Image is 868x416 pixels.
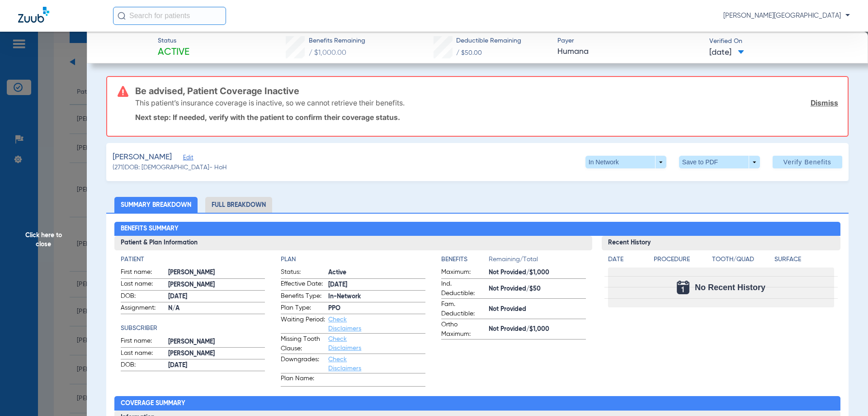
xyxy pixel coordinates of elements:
span: Humana [557,46,702,57]
span: Status [158,36,189,46]
span: Remaining/Total [489,255,586,268]
span: Not Provided/$1,000 [489,268,586,277]
button: In Network [585,156,666,168]
span: Effective Date: [281,279,325,290]
span: DOB: [121,292,165,302]
p: This patient’s insurance coverage is inactive, so we cannot retrieve their benefits. [135,98,405,107]
span: Last name: [121,279,165,290]
span: First name: [121,268,165,278]
button: Verify Benefits [773,156,842,168]
img: Zuub Logo [18,7,49,23]
span: Edit [183,154,191,163]
span: [PERSON_NAME] [168,349,265,359]
app-breakdown-title: Date [608,255,646,268]
span: First name: [121,336,165,347]
h3: Patient & Plan Information [114,236,592,250]
span: N/A [168,304,265,313]
h4: Procedure [654,255,709,264]
h2: Coverage Summary [114,396,841,411]
span: [DATE] [709,47,744,58]
h4: Subscriber [121,324,265,333]
span: Verified On [709,37,854,46]
span: Plan Name: [281,374,325,386]
span: Missing Tooth Clause: [281,335,325,354]
span: / $50.00 [456,50,482,56]
span: Last name: [121,349,165,359]
button: Save to PDF [679,156,760,168]
span: [PERSON_NAME][GEOGRAPHIC_DATA] [723,11,850,20]
h4: Tooth/Quad [712,255,772,264]
span: [PERSON_NAME] [168,268,265,277]
span: In-Network [328,292,425,301]
span: Status: [281,268,325,278]
h4: Benefits [441,255,489,264]
span: Assignment: [121,303,165,314]
a: Check Disclaimers [328,316,361,332]
span: Benefits Type: [281,292,325,302]
span: Deductible Remaining [456,36,521,46]
span: Waiting Period: [281,315,325,333]
li: Summary Breakdown [114,197,198,213]
span: / $1,000.00 [309,49,346,57]
span: DOB: [121,360,165,371]
span: Ortho Maximum: [441,320,486,339]
app-breakdown-title: Surface [774,255,834,268]
h3: Be advised, Patient Coverage Inactive [135,86,838,96]
span: No Recent History [695,283,765,292]
span: Ind. Deductible: [441,279,486,298]
span: PPO [328,304,425,313]
h4: Patient [121,255,265,264]
span: [DATE] [168,292,265,301]
app-breakdown-title: Tooth/Quad [712,255,772,268]
li: Full Breakdown [205,197,272,213]
span: Fam. Deductible: [441,300,486,319]
span: Plan Type: [281,303,325,314]
a: Check Disclaimers [328,336,361,351]
app-breakdown-title: Benefits [441,255,489,268]
span: Downgrades: [281,355,325,373]
img: Calendar [677,281,689,294]
app-breakdown-title: Procedure [654,255,709,268]
span: [DATE] [328,280,425,290]
img: Search Icon [118,12,126,20]
h4: Plan [281,255,425,264]
h4: Date [608,255,646,264]
img: error-icon [118,86,128,97]
span: Active [158,46,189,59]
span: Not Provided [489,305,586,314]
h4: Surface [774,255,834,264]
h2: Benefits Summary [114,222,841,236]
a: Check Disclaimers [328,356,361,372]
span: Verify Benefits [783,158,831,166]
span: [PERSON_NAME] [168,280,265,290]
h3: Recent History [602,236,841,250]
span: [PERSON_NAME] [168,337,265,347]
a: Dismiss [811,98,838,107]
iframe: Chat Widget [823,373,868,416]
span: [PERSON_NAME] [113,152,172,163]
span: Not Provided/$50 [489,284,586,294]
span: [DATE] [168,361,265,370]
span: Maximum: [441,268,486,278]
input: Search for patients [113,7,226,25]
span: (271) DOB: [DEMOGRAPHIC_DATA] - HoH [113,163,227,172]
span: Active [328,268,425,277]
span: Not Provided/$1,000 [489,325,586,334]
p: Next step: If needed, verify with the patient to confirm their coverage status. [135,113,838,122]
span: Benefits Remaining [309,36,365,46]
span: Payer [557,36,702,46]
